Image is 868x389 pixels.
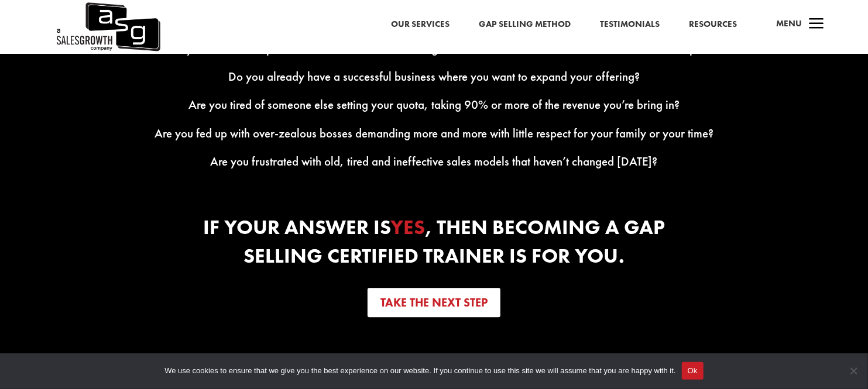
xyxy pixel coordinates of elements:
button: Ok [682,362,704,380]
a: Take the next step [368,288,500,317]
p: Do you already have a successful business where you want to expand your offering? [118,68,750,97]
a: Gap Selling Method [479,17,571,32]
a: Our Services [391,17,450,32]
p: Are you tired of someone else setting your quota, taking 90% or more of the revenue you’re bring in? [118,97,750,125]
span: YES [390,214,425,240]
p: If your answer is , then becoming a gap selling Certified trainer is for you. [178,213,690,270]
span: No [848,365,859,377]
p: Are you a true sales professional who’s tired of working for someone else but are scared to take ... [118,40,750,68]
a: Testimonials [600,17,660,32]
p: Are you fed up with over-zealous bosses demanding more and more with little respect for your fami... [118,125,750,153]
span: a [805,13,828,36]
p: Are you frustrated with old, tired and ineffective sales models that haven’t changed [DATE]? [118,153,750,169]
span: Menu [776,18,802,29]
a: Resources [689,17,737,32]
span: We use cookies to ensure that we give you the best experience on our website. If you continue to ... [164,365,675,377]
